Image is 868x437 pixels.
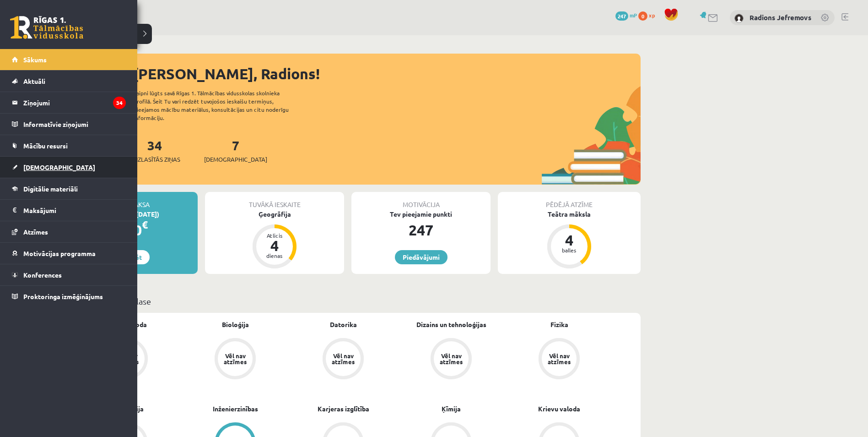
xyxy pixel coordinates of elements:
div: Atlicis [261,233,288,238]
a: Vēl nav atzīmes [397,338,505,381]
span: Aktuāli [23,77,45,85]
div: Tev pieejamie punkti [351,209,491,219]
span: Mācību resursi [23,142,68,150]
span: Konferences [23,271,62,279]
a: Karjeras izglītība [318,404,369,414]
div: Pēdējā atzīme [498,192,641,209]
a: Sākums [12,49,126,70]
div: 4 [261,238,288,253]
a: Motivācijas programma [12,243,126,264]
span: Motivācijas programma [23,249,96,257]
div: Tuvākā ieskaite [205,192,344,209]
a: Piedāvājumi [395,250,447,264]
div: 247 [351,219,491,241]
span: € [142,218,148,231]
span: [DEMOGRAPHIC_DATA] [204,155,267,164]
a: Maksājumi [12,200,126,221]
a: Konferences [12,264,126,285]
a: 34Neizlasītās ziņas [129,137,180,164]
img: Radions Jefremovs [734,14,744,23]
a: Fizika [550,320,568,329]
a: Datorika [330,320,357,329]
a: [DEMOGRAPHIC_DATA] [12,157,126,178]
a: Ģeogrāfija Atlicis 4 dienas [205,209,344,270]
div: Vēl nav atzīmes [330,353,356,365]
div: [PERSON_NAME], Radions! [133,63,641,85]
div: balles [555,247,583,253]
a: Dizains un tehnoloģijas [416,320,486,329]
a: 7[DEMOGRAPHIC_DATA] [204,137,267,164]
a: Ziņojumi34 [12,92,126,113]
a: Teātra māksla 4 balles [498,209,641,270]
div: Vēl nav atzīmes [546,353,572,365]
span: mP [630,11,637,19]
legend: Ziņojumi [23,92,126,113]
span: Neizlasītās ziņas [129,155,180,164]
a: Inženierzinības [213,404,258,414]
div: dienas [261,253,288,258]
div: 4 [555,233,583,247]
a: Vēl nav atzīmes [289,338,397,381]
div: Teātra māksla [498,209,641,219]
a: Mācību resursi [12,135,126,156]
a: 0 xp [638,11,659,19]
span: [DEMOGRAPHIC_DATA] [23,163,95,171]
a: Informatīvie ziņojumi [12,114,126,135]
legend: Informatīvie ziņojumi [23,114,126,135]
div: Ģeogrāfija [205,209,344,219]
span: 247 [615,11,628,21]
span: Sākums [23,55,47,64]
a: Aktuāli [12,71,126,92]
a: Ķīmija [442,404,461,414]
a: Digitālie materiāli [12,178,126,199]
div: Motivācija [351,192,491,209]
span: 0 [638,11,647,21]
div: Vēl nav atzīmes [222,353,248,365]
a: Radions Jefremovs [749,13,811,22]
a: Atzīmes [12,221,126,242]
span: xp [649,11,655,19]
a: Bioloģija [222,320,249,329]
a: 247 mP [615,11,637,19]
i: 34 [113,97,126,109]
legend: Maksājumi [23,200,126,221]
a: Proktoringa izmēģinājums [12,286,126,307]
a: Krievu valoda [538,404,580,414]
span: Atzīmes [23,228,48,236]
div: Laipni lūgts savā Rīgas 1. Tālmācības vidusskolas skolnieka profilā. Šeit Tu vari redzēt tuvojošo... [134,89,305,122]
p: Mācību plāns 9.a JK klase [59,295,637,307]
div: Vēl nav atzīmes [438,353,464,365]
a: Rīgas 1. Tālmācības vidusskola [10,16,83,39]
a: Vēl nav atzīmes [181,338,289,381]
span: Proktoringa izmēģinājums [23,292,103,300]
a: Vēl nav atzīmes [505,338,613,381]
span: Digitālie materiāli [23,185,78,193]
